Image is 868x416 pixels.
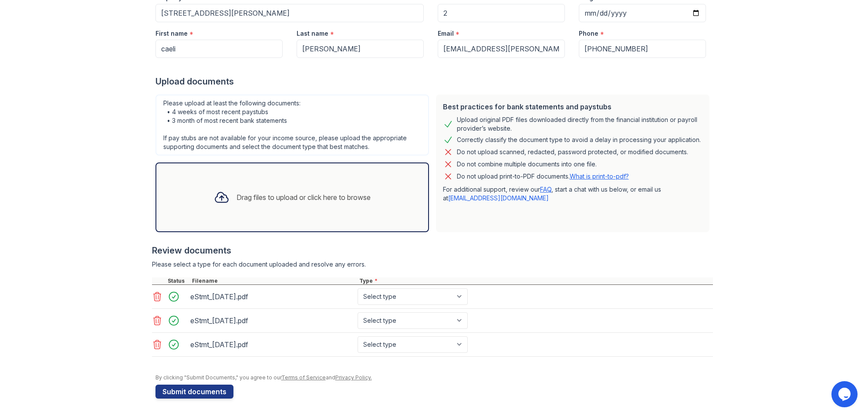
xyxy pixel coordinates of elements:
[155,75,713,88] div: Upload documents
[155,95,429,156] div: Please upload at least the following documents: • 4 weeks of most recent paystubs • 3 month of mo...
[152,244,713,257] div: Review documents
[457,172,629,181] p: Do not upload print-to-PDF documents.
[155,374,713,381] div: By clicking "Submit Documents," you agree to our and
[540,186,551,193] a: FAQ
[443,101,703,112] div: Best practices for bank statements and paystubs
[155,29,188,38] label: First name
[831,381,859,407] iframe: chat widget
[438,29,454,38] label: Email
[457,115,703,133] div: Upload original PDF files downloaded directly from the financial institution or payroll provider’...
[358,277,713,284] div: Type
[155,385,233,399] button: Submit documents
[457,159,597,169] div: Do not combine multiple documents into one file.
[579,29,598,38] label: Phone
[190,314,354,328] div: eStmt_[DATE].pdf
[443,185,703,203] p: For additional support, review our , start a chat with us below, or email us at
[152,260,713,269] div: Please select a type for each document uploaded and resolve any errors.
[281,374,326,381] a: Terms of Service
[335,374,372,381] a: Privacy Policy.
[190,290,354,304] div: eStmt_[DATE].pdf
[190,277,358,284] div: Filename
[166,277,190,284] div: Status
[457,135,701,145] div: Correctly classify the document type to avoid a delay in processing your application.
[190,338,354,352] div: eStmt_[DATE].pdf
[297,29,328,38] label: Last name
[448,194,549,202] a: [EMAIL_ADDRESS][DOMAIN_NAME]
[570,172,629,180] a: What is print-to-pdf?
[457,147,688,157] div: Do not upload scanned, redacted, password protected, or modified documents.
[236,192,371,203] div: Drag files to upload or click here to browse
